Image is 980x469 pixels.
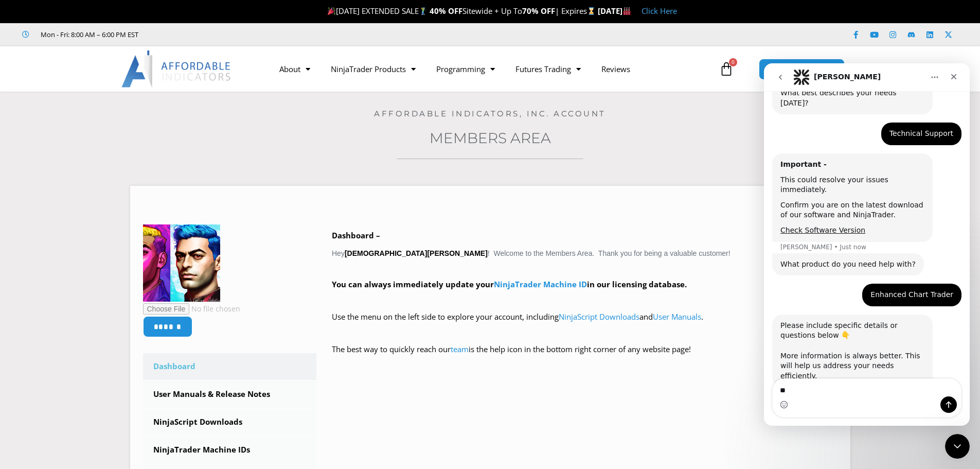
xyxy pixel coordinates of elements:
p: The best way to quickly reach our is the help icon in the bottom right corner of any website page! [332,342,838,371]
span: [DATE] EXTENDED SALE Sitewide + Up To | Expires [325,6,598,16]
a: NinjaTrader Products [320,57,426,81]
strong: 40% OFF [430,6,462,16]
b: Dashboard – [332,230,380,240]
a: Affordable Indicators, Inc. Account [374,109,606,118]
a: About [269,57,320,81]
span: 0 [729,58,737,66]
iframe: Intercom live chat [945,434,970,459]
a: NinjaScript Downloads [559,311,639,322]
nav: Menu [269,57,717,81]
strong: 70% OFF [522,6,555,16]
strong: You can always immediately update your in our licensing database. [332,279,687,289]
a: team [451,344,469,354]
strong: [DATE] [598,6,631,16]
a: User Manuals [653,311,701,322]
a: Reviews [591,57,640,81]
img: ⌛ [587,7,595,15]
div: Hey ! Welcome to the Members Area. Thank you for being a valuable customer! [332,229,838,371]
img: 🏌️‍♂️ [419,7,427,15]
a: NinjaTrader Machine ID [494,279,587,289]
a: Futures Trading [505,57,591,81]
a: 0 [704,54,749,84]
a: User Manuals & Release Notes [143,381,317,408]
p: Use the menu on the left side to explore your account, including and . [332,310,838,339]
a: Programming [426,57,505,81]
a: NinjaTrader Machine IDs [143,437,317,463]
img: 🎉 [328,7,335,15]
a: Dashboard [143,353,317,380]
a: Click Here [642,6,677,16]
img: LogoAI | Affordable Indicators – NinjaTrader [121,50,232,88]
iframe: Intercom live chat [764,63,970,426]
img: 6c03772a1b9db25130b9c8da6712e14bcf35d63641468c269efb1434c7743a47 [143,224,220,302]
iframe: Customer reviews powered by Trustpilot [153,29,307,40]
a: Members Area [430,129,551,147]
strong: [DEMOGRAPHIC_DATA][PERSON_NAME] [345,249,488,257]
img: 🏭 [623,7,631,15]
a: NinjaScript Downloads [143,409,317,436]
a: MEMBERS AREA [759,59,845,80]
span: Mon - Fri: 8:00 AM – 6:00 PM EST [38,28,138,41]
